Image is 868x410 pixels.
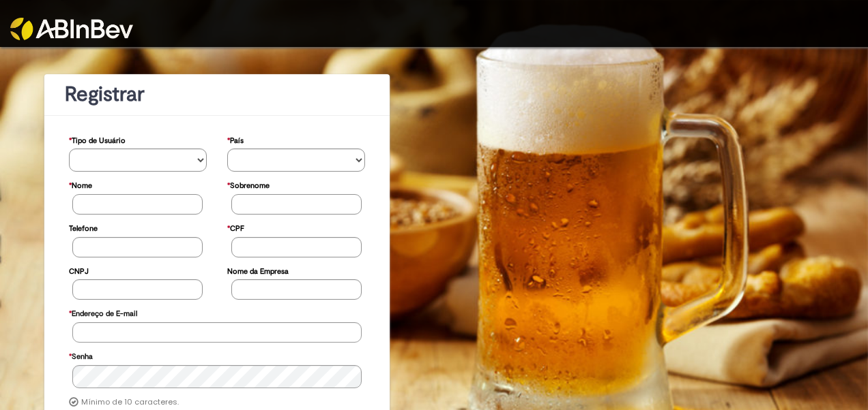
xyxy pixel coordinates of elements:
[69,302,137,322] label: Endereço de E-mail
[69,260,89,280] label: CNPJ
[81,397,179,408] label: Mínimo de 10 caracteres.
[69,129,126,149] label: Tipo de Usuário
[69,345,93,365] label: Senha
[69,174,92,194] label: Nome
[227,129,244,149] label: País
[227,174,270,194] label: Sobrenome
[227,260,289,280] label: Nome da Empresa
[65,83,369,106] h1: Registrar
[69,217,98,237] label: Telefone
[227,217,244,237] label: CPF
[10,18,133,40] img: ABInbev-white.png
